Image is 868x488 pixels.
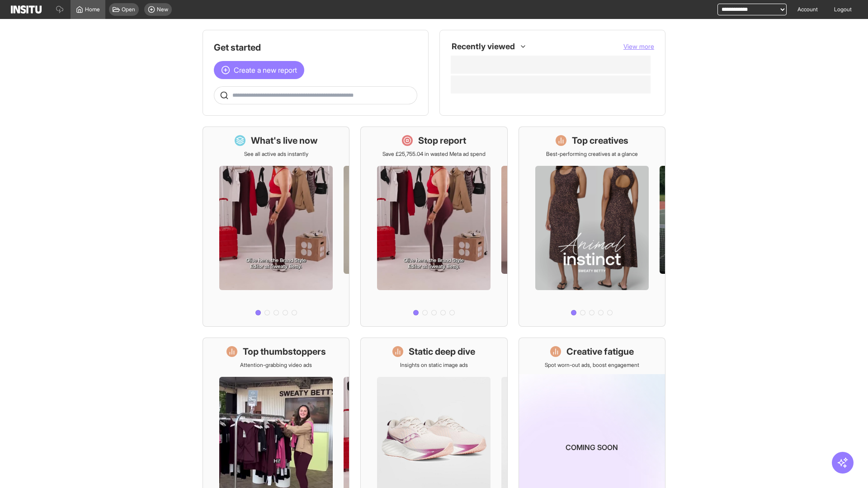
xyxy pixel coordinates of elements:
[519,127,665,327] a: Top creativesBest-performing creatives at a glance
[240,361,312,369] p: Attention-grabbing video ads
[244,150,308,158] p: See all active ads instantly
[546,150,638,158] p: Best-performing creatives at a glance
[623,42,654,50] span: View more
[85,6,100,13] span: Home
[11,5,42,14] img: Logo
[409,345,475,358] h1: Static deep dive
[572,134,628,147] h1: Top creatives
[157,6,168,13] span: New
[234,65,297,75] span: Create a new report
[360,127,507,327] a: Stop reportSave £25,755.04 in wasted Meta ad spend
[400,361,468,369] p: Insights on static image ads
[214,61,304,79] button: Create a new report
[203,127,349,327] a: What's live nowSee all active ads instantly
[623,42,654,51] button: View more
[243,345,326,358] h1: Top thumbstoppers
[214,41,417,54] h1: Get started
[382,150,486,158] p: Save £25,755.04 in wasted Meta ad spend
[251,134,318,147] h1: What's live now
[122,6,135,13] span: Open
[418,134,466,147] h1: Stop report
